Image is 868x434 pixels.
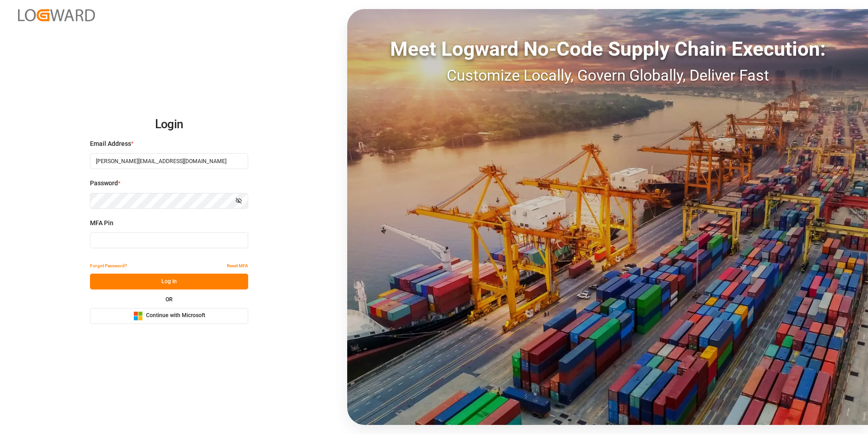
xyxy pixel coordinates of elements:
button: Log In [90,274,248,289]
span: MFA Pin [90,218,113,228]
div: Meet Logward No-Code Supply Chain Execution: [347,34,868,64]
img: Logward_new_orange.png [18,9,95,21]
span: Password [90,178,118,188]
h2: Login [90,110,248,139]
button: Reset MFA [227,258,248,274]
span: Continue with Microsoft [146,312,205,320]
span: Email Address [90,139,131,149]
button: Forgot Password? [90,258,127,274]
input: Enter your email [90,153,248,169]
button: Continue with Microsoft [90,308,248,324]
div: Customize Locally, Govern Globally, Deliver Fast [347,64,868,87]
small: OR [165,297,173,302]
